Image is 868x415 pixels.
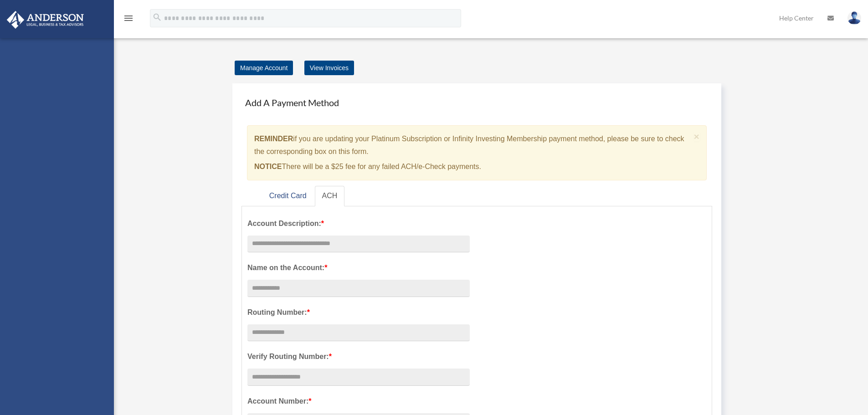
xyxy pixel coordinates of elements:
[847,11,861,25] img: User Pic
[254,163,282,170] strong: NOTICE
[254,135,293,143] strong: REMINDER
[152,12,162,22] i: search
[123,16,134,24] a: menu
[247,261,470,274] label: Name on the Account:
[315,186,345,206] a: ACH
[247,395,470,408] label: Account Number:
[694,132,700,141] button: Close
[247,217,470,230] label: Account Description:
[241,92,712,113] h4: Add A Payment Method
[254,160,690,173] p: There will be a $25 fee for any failed ACH/e-Check payments.
[262,186,314,206] a: Credit Card
[694,131,700,142] span: ×
[235,61,293,75] a: Manage Account
[247,306,470,319] label: Routing Number:
[247,350,470,363] label: Verify Routing Number:
[4,11,87,29] img: Anderson Advisors Platinum Portal
[123,13,134,24] i: menu
[304,61,354,75] a: View Invoices
[247,125,707,180] div: if you are updating your Platinum Subscription or Infinity Investing Membership payment method, p...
